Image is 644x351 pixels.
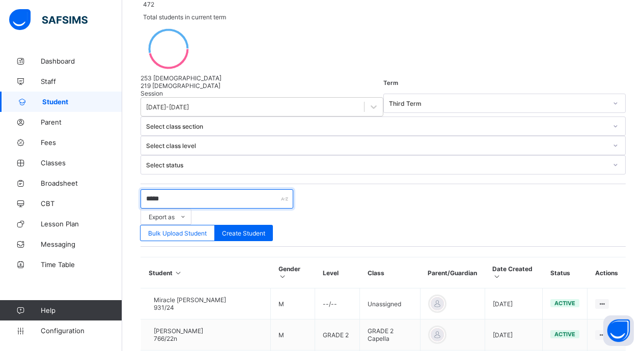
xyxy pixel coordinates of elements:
span: Term [383,79,398,86]
th: Actions [587,257,626,288]
span: [DEMOGRAPHIC_DATA] [153,74,221,82]
span: Create Student [222,229,265,237]
span: Classes [41,159,122,167]
th: Class [360,257,421,288]
span: 931/24 [154,304,174,311]
span: Parent [41,118,122,126]
span: CBT [41,199,122,208]
th: Student [141,257,271,288]
span: Help [41,306,122,314]
span: Dashboard [41,57,122,65]
span: Staff [41,77,122,85]
td: [DATE] [485,319,543,350]
th: Status [543,257,587,288]
span: active [554,331,575,338]
i: Sort in Ascending Order [492,273,501,280]
span: 253 [141,74,152,82]
td: Unassigned [360,288,421,319]
span: Bulk Upload Student [148,229,207,237]
td: M [271,288,315,319]
th: Gender [271,257,315,288]
span: Session [141,90,163,97]
div: Select class section [146,123,607,130]
div: Third Term [389,99,607,107]
i: Sort in Ascending Order [174,269,183,277]
span: Miracle [PERSON_NAME] [154,296,226,304]
span: Broadsheet [41,179,122,187]
span: Messaging [41,240,122,248]
img: safsims [9,9,88,31]
div: Select status [146,161,607,169]
span: [DEMOGRAPHIC_DATA] [152,82,220,90]
span: 472 [143,1,623,8]
th: Parent/Guardian [420,257,485,288]
span: [PERSON_NAME] [154,327,203,335]
span: 766/22n [154,335,177,342]
span: 219 [141,82,151,90]
td: GRADE 2 Capella [360,319,421,350]
i: Sort in Ascending Order [278,273,287,280]
th: Date Created [485,257,543,288]
span: Total students in current term [143,13,623,21]
span: Export as [149,213,175,221]
td: --/-- [315,288,360,319]
span: Time Table [41,260,122,269]
td: GRADE 2 [315,319,360,350]
span: Fees [41,138,122,147]
span: active [554,300,575,307]
th: Level [315,257,360,288]
span: Lesson Plan [41,220,122,228]
td: M [271,319,315,350]
td: [DATE] [485,288,543,319]
div: Select class level [146,142,607,150]
span: Configuration [41,327,122,335]
span: Student [42,98,122,106]
button: Open asap [603,315,634,346]
div: [DATE]-[DATE] [146,103,189,111]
